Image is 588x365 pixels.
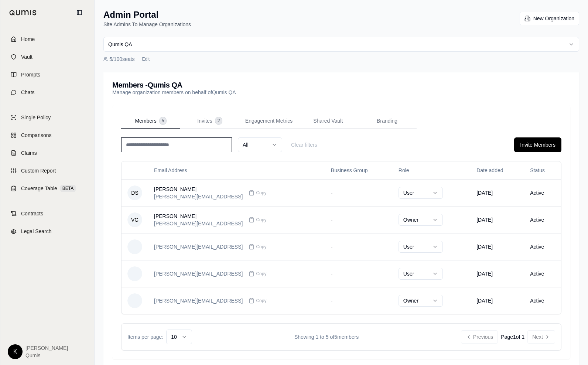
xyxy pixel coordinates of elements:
span: Copy [256,298,266,304]
span: 2 [215,117,222,124]
th: Business Group [325,161,393,179]
button: Copy [246,239,269,254]
td: Active [524,287,561,314]
h1: Admin Portal [103,9,191,21]
button: Collapse sidebar [73,7,85,18]
td: Active [524,179,561,206]
td: Active [524,206,561,233]
span: Claims [21,149,37,157]
th: Role [393,161,471,179]
a: Claims [5,145,90,161]
td: - [325,206,393,233]
span: Prompts [21,71,40,78]
td: Active [524,260,561,287]
a: Coverage TableBETA [5,180,90,197]
div: [PERSON_NAME][EMAIL_ADDRESS] [154,193,243,200]
div: [PERSON_NAME][EMAIL_ADDRESS] [154,270,243,277]
td: - [325,260,393,287]
span: Comparisons [21,132,51,139]
th: Email Address [148,161,325,179]
span: Qumis [25,352,68,359]
a: Custom Report [5,163,90,179]
div: [PERSON_NAME][EMAIL_ADDRESS] [154,297,243,304]
td: [DATE] [471,287,524,314]
button: Edit [139,55,153,64]
div: [PERSON_NAME][EMAIL_ADDRESS] [154,220,243,227]
td: - [325,287,393,314]
button: Copy [246,266,269,281]
span: Engagement Metrics [245,117,293,124]
button: New Organization [520,12,579,25]
a: Contracts [5,205,90,222]
img: Qumis Logo [9,10,37,16]
div: K [8,344,23,359]
span: [PERSON_NAME] [25,344,68,352]
button: Invite Members [514,137,561,152]
span: 5 / 100 seats [109,55,135,63]
span: DS [127,185,142,200]
a: Single Policy [5,109,90,126]
span: Copy [256,217,266,223]
span: Coverage Table [21,185,57,192]
button: Copy [246,185,269,200]
div: Showing 1 to 5 of 5 members [192,333,461,341]
td: [DATE] [471,233,524,260]
span: Chats [21,89,35,96]
span: BETA [60,185,76,192]
th: Date added [471,161,524,179]
a: Comparisons [5,127,90,143]
th: Status [524,161,561,179]
span: VG [127,212,142,227]
a: Chats [5,84,90,100]
td: Active [524,233,561,260]
span: Items per page: [127,333,163,341]
span: Custom Report [21,167,56,174]
p: Manage organization members on behalf of Qumis QA [112,89,236,96]
td: - [325,233,393,260]
span: 5 [160,117,167,124]
td: [DATE] [471,179,524,206]
a: Prompts [5,66,90,83]
p: Site Admins To Manage Organizations [103,21,191,28]
span: Single Policy [21,114,51,121]
div: [PERSON_NAME][EMAIL_ADDRESS] [154,243,243,250]
span: Branding [377,117,397,124]
span: Contracts [21,210,43,217]
div: [PERSON_NAME] [154,185,243,193]
span: Invites [197,117,212,124]
span: Legal Search [21,228,52,235]
span: Home [21,35,35,43]
span: Shared Vault [313,117,343,124]
span: Copy [256,271,266,277]
td: [DATE] [471,206,524,233]
span: Copy [256,190,266,196]
td: [DATE] [471,260,524,287]
a: Home [5,31,90,47]
div: Page 1 of 1 [501,333,524,341]
button: Copy [246,293,269,308]
h3: Members - Qumis QA [112,81,236,89]
a: Legal Search [5,223,90,239]
a: Vault [5,49,90,65]
div: [PERSON_NAME] [154,212,243,220]
span: Vault [21,53,33,61]
button: Copy [246,212,269,227]
span: Members [135,117,156,124]
td: - [325,179,393,206]
span: Copy [256,244,266,250]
